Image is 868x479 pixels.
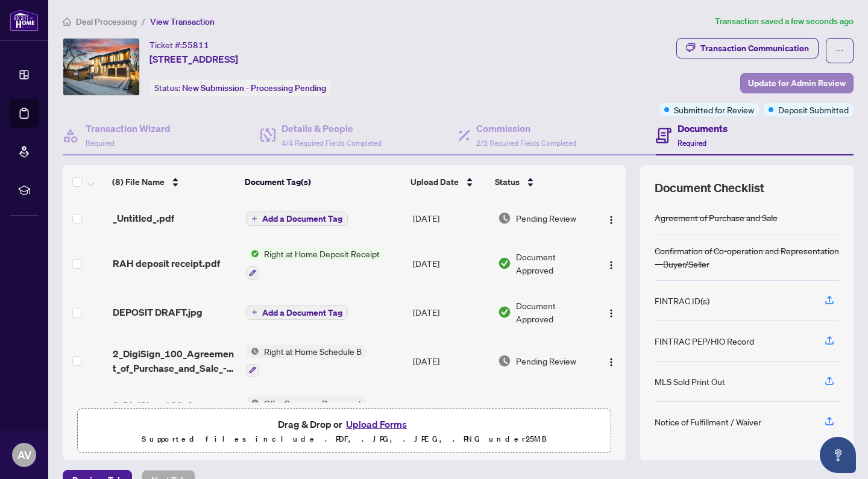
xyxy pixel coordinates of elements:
[408,289,493,335] td: [DATE]
[259,247,385,260] span: Right at Home Deposit Receipt
[246,305,348,320] button: Add a Document Tag
[655,415,761,428] div: Notice of Fulfillment / Waiver
[342,416,410,432] button: Upload Forms
[778,103,849,116] span: Deposit Submitted
[182,83,326,93] span: New Submission - Processing Pending
[606,357,616,367] img: Logo
[113,398,237,427] span: 2_DigiSign_100_Agreement_of_Purchase_and_Sale_-_PropTx-[PERSON_NAME]-4-3-pages-1-pages-3.pdf
[820,437,856,473] button: Open asap
[408,335,493,387] td: [DATE]
[246,304,348,320] button: Add a Document Tag
[476,121,576,136] h4: Commission
[602,208,621,228] button: Logo
[113,346,237,375] span: 2_DigiSign_100_Agreement_of_Purchase_and_Sale_-_PropTx-[PERSON_NAME]-4-3-pages-1-pages-4.pdf
[246,247,385,280] button: Status IconRight at Home Deposit Receipt
[182,40,209,51] span: 55811
[251,309,257,315] span: plus
[655,211,778,224] div: Agreement of Purchase and Sale
[240,165,406,199] th: Document Tag(s)
[149,38,209,52] div: Ticket #:
[246,211,348,226] button: Add a Document Tag
[78,409,611,454] span: Drag & Drop orUpload FormsSupported files include .PDF, .JPG, .JPEG, .PNG under25MB
[674,103,754,116] span: Submitted for Review
[246,396,259,410] img: Status Icon
[655,334,754,348] div: FINTRAC PEP/HIO Record
[410,175,459,189] span: Upload Date
[602,351,621,371] button: Logo
[150,16,215,27] span: View Transaction
[516,250,591,277] span: Document Approved
[259,345,366,358] span: Right at Home Schedule B
[85,432,603,446] p: Supported files include .PDF, .JPG, .JPEG, .PNG under 25 MB
[251,216,257,222] span: plus
[655,294,709,307] div: FINTRAC ID(s)
[498,257,511,270] img: Document Status
[516,211,576,225] span: Pending Review
[740,73,854,93] button: Update for Admin Review
[678,139,706,148] span: Required
[113,211,174,225] span: _Untitled_.pdf
[678,121,728,136] h4: Documents
[113,305,203,319] span: DEPOSIT DRAFT.jpg
[498,211,511,225] img: Document Status
[246,247,259,260] img: Status Icon
[113,256,220,271] span: RAH deposit receipt.pdf
[516,299,591,325] span: Document Approved
[281,139,382,148] span: 4/4 Required Fields Completed
[408,199,493,237] td: [DATE]
[107,165,240,199] th: (8) File Name
[246,345,259,358] img: Status Icon
[676,38,819,58] button: Transaction Communication
[748,74,846,93] span: Update for Admin Review
[655,180,764,196] span: Document Checklist
[498,354,511,368] img: Document Status
[606,308,616,318] img: Logo
[408,387,493,439] td: [DATE]
[112,175,165,189] span: (8) File Name
[262,214,342,223] span: Add a Document Tag
[281,121,382,136] h4: Details & People
[63,39,139,95] img: IMG-W12413178_1.jpg
[149,80,331,96] div: Status:
[246,345,366,377] button: Status IconRight at Home Schedule B
[278,416,410,432] span: Drag & Drop or
[498,305,511,319] img: Document Status
[86,139,115,148] span: Required
[246,396,366,429] button: Status IconOffer Summary Document
[17,446,31,463] span: AV
[10,9,39,31] img: logo
[602,302,621,322] button: Logo
[700,39,809,58] div: Transaction Communication
[835,46,844,55] span: ellipsis
[606,260,616,270] img: Logo
[606,215,616,225] img: Logo
[406,165,490,199] th: Upload Date
[490,165,593,199] th: Status
[516,354,576,368] span: Pending Review
[655,375,725,388] div: MLS Sold Print Out
[149,52,238,66] span: [STREET_ADDRESS]
[602,254,621,273] button: Logo
[495,175,520,189] span: Status
[408,237,493,289] td: [DATE]
[715,14,854,28] article: Transaction saved a few seconds ago
[259,396,366,410] span: Offer Summary Document
[76,16,137,27] span: Deal Processing
[476,139,576,148] span: 2/2 Required Fields Completed
[86,121,171,136] h4: Transaction Wizard
[63,17,71,26] span: home
[262,308,342,317] span: Add a Document Tag
[655,244,839,271] div: Confirmation of Co-operation and Representation—Buyer/Seller
[142,14,145,28] li: /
